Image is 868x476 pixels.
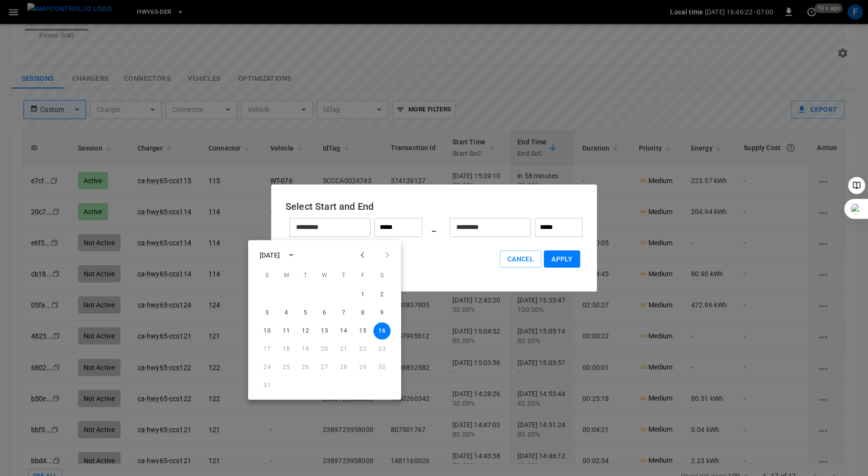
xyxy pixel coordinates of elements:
[297,304,314,321] button: 5
[354,322,372,339] button: 15
[500,250,541,268] button: Cancel
[283,247,299,263] button: calendar view is open, switch to year view
[335,304,352,321] button: 7
[260,250,280,260] div: [DATE]
[354,266,372,285] span: Friday
[278,322,295,339] button: 11
[278,266,295,285] span: Monday
[374,266,391,285] span: Saturday
[259,266,276,285] span: Sunday
[316,322,333,339] button: 13
[354,304,372,321] button: 8
[297,266,314,285] span: Tuesday
[316,304,333,321] button: 6
[374,322,391,339] button: 16
[354,286,372,303] button: 1
[286,199,582,214] h6: Select Start and End
[316,266,333,285] span: Wednesday
[259,304,276,321] button: 3
[335,322,352,339] button: 14
[354,247,371,263] button: Previous month
[297,322,314,339] button: 12
[432,220,436,235] h6: _
[278,304,295,321] button: 4
[544,250,580,268] button: Apply
[374,286,391,303] button: 2
[259,322,276,339] button: 10
[335,266,352,285] span: Thursday
[374,304,391,321] button: 9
